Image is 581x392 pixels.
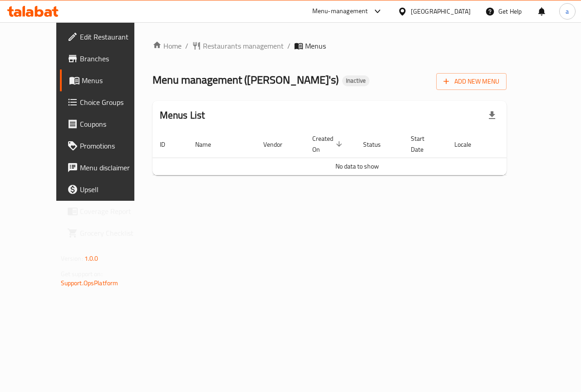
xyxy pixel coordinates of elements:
[305,40,326,51] span: Menus
[80,31,146,42] span: Edit Restaurant
[411,6,471,16] div: [GEOGRAPHIC_DATA]
[80,206,146,217] span: Coverage Report
[185,40,188,51] li: /
[84,253,98,264] span: 1.0.0
[454,139,483,150] span: Locale
[60,222,153,244] a: Grocery Checklist
[153,40,507,51] nav: breadcrumb
[60,157,153,179] a: Menu disclaimer
[60,91,153,113] a: Choice Groups
[60,69,153,91] a: Menus
[61,277,118,289] a: Support.OpsPlatform
[363,139,393,150] span: Status
[82,75,146,86] span: Menus
[312,133,345,155] span: Created On
[287,40,290,51] li: /
[80,97,146,108] span: Choice Groups
[481,104,503,126] div: Export file
[494,130,562,158] th: Actions
[160,109,205,122] h2: Menus List
[61,268,103,280] span: Get support on:
[342,77,369,84] span: Inactive
[80,228,146,238] span: Grocery Checklist
[411,133,436,155] span: Start Date
[443,76,499,87] span: Add New Menu
[160,139,177,150] span: ID
[60,48,153,69] a: Branches
[80,140,146,151] span: Promotions
[60,200,153,222] a: Coverage Report
[80,162,146,173] span: Menu disclaimer
[436,73,507,90] button: Add New Menu
[192,40,284,51] a: Restaurants management
[60,179,153,200] a: Upsell
[153,40,182,51] a: Home
[263,139,294,150] span: Vendor
[61,253,83,264] span: Version:
[153,130,562,175] table: enhanced table
[203,40,284,51] span: Restaurants management
[60,113,153,135] a: Coupons
[195,139,223,150] span: Name
[60,26,153,48] a: Edit Restaurant
[60,135,153,157] a: Promotions
[566,6,569,16] span: a
[80,53,146,64] span: Branches
[153,69,339,90] span: Menu management ( [PERSON_NAME]'s )
[80,119,146,129] span: Coupons
[335,160,379,172] span: No data to show
[312,6,368,17] div: Menu-management
[80,184,146,195] span: Upsell
[342,75,369,86] div: Inactive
